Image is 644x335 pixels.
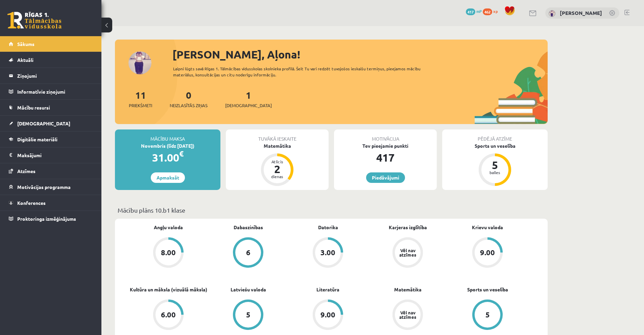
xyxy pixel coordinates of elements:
[267,174,287,178] div: dienas
[448,300,527,331] a: 5
[9,147,93,163] a: Maksājumi
[560,9,602,16] a: [PERSON_NAME]
[368,237,448,269] a: Vēl nav atzīmes
[208,237,288,269] a: 6
[320,249,335,256] div: 3.00
[9,179,93,195] a: Motivācijas programma
[226,142,329,149] div: Matemātika
[9,52,93,68] a: Aktuāli
[161,249,176,256] div: 8.00
[17,104,50,111] span: Mācību resursi
[316,286,339,293] a: Literatūra
[480,249,495,256] div: 9.00
[334,142,437,149] div: Tev pieejamie punkti
[17,120,70,126] span: [DEMOGRAPHIC_DATA]
[173,66,433,78] div: Laipni lūgts savā Rīgas 1. Tālmācības vidusskolas skolnieka profilā. Šeit Tu vari redzēt tuvojošo...
[151,172,185,183] a: Apmaksāt
[17,168,35,174] span: Atzīmes
[225,89,272,109] a: 1[DEMOGRAPHIC_DATA]
[9,116,93,131] a: [DEMOGRAPHIC_DATA]
[17,200,46,206] span: Konferences
[17,68,93,83] legend: Ziņojumi
[368,300,448,331] a: Vēl nav atzīmes
[9,131,93,147] a: Digitālie materiāli
[231,286,266,293] a: Latviešu valoda
[493,8,498,14] span: xp
[288,300,368,331] a: 9.00
[9,195,93,211] a: Konferences
[398,310,417,319] div: Vēl nav atzīmes
[154,224,183,231] a: Angļu valoda
[389,224,427,231] a: Karjeras izglītība
[476,8,482,14] span: mP
[9,211,93,226] a: Proktoringa izmēģinājums
[9,68,93,83] a: Ziņojumi
[170,102,208,109] span: Neizlasītās ziņas
[115,142,220,149] div: Novembris (līdz [DATE])
[246,311,251,318] div: 5
[485,170,505,174] div: balles
[448,237,527,269] a: 9.00
[442,142,548,187] a: Sports un veselība 5 balles
[208,300,288,331] a: 5
[442,142,548,149] div: Sports un veselība
[394,286,422,293] a: Matemātika
[130,286,207,293] a: Kultūra un māksla (vizuālā māksla)
[320,311,335,318] div: 9.00
[118,206,545,215] p: Mācību plāns 10.b1 klase
[128,237,208,269] a: 8.00
[398,248,417,257] div: Vēl nav atzīmes
[483,8,501,14] a: 462 xp
[549,10,555,17] img: Aļona Girse
[466,8,482,14] a: 417 mP
[179,149,184,159] span: €
[467,286,508,293] a: Sports un veselība
[9,163,93,179] a: Atzīmes
[115,149,220,166] div: 31.00
[334,149,437,166] div: 417
[442,129,548,142] div: Pēdējā atzīme
[472,224,503,231] a: Krievu valoda
[234,224,263,231] a: Dabaszinības
[7,12,62,29] a: Rīgas 1. Tālmācības vidusskola
[17,41,34,47] span: Sākums
[172,46,548,63] div: [PERSON_NAME], Aļona!
[17,136,57,142] span: Digitālie materiāli
[226,129,329,142] div: Tuvākā ieskaite
[129,89,152,109] a: 11Priekšmeti
[485,160,505,170] div: 5
[129,102,152,109] span: Priekšmeti
[161,311,176,318] div: 6.00
[366,172,405,183] a: Piedāvājumi
[267,160,287,164] div: Atlicis
[17,184,71,190] span: Motivācijas programma
[288,237,368,269] a: 3.00
[115,129,220,142] div: Mācību maksa
[226,142,329,187] a: Matemātika Atlicis 2 dienas
[17,216,76,222] span: Proktoringa izmēģinājums
[17,57,33,63] span: Aktuāli
[170,89,208,109] a: 0Neizlasītās ziņas
[334,129,437,142] div: Motivācija
[267,164,287,174] div: 2
[17,84,93,99] legend: Informatīvie ziņojumi
[9,84,93,99] a: Informatīvie ziņojumi
[225,102,272,109] span: [DEMOGRAPHIC_DATA]
[9,36,93,52] a: Sākums
[483,8,492,15] span: 462
[318,224,338,231] a: Datorika
[485,311,490,318] div: 5
[246,249,251,256] div: 6
[17,147,93,163] legend: Maksājumi
[466,8,475,15] span: 417
[9,100,93,115] a: Mācību resursi
[128,300,208,331] a: 6.00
